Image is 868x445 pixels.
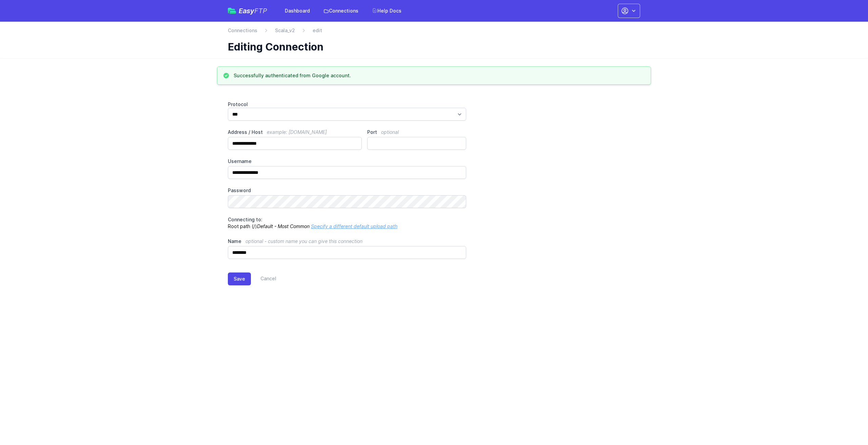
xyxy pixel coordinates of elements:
span: optional [381,129,399,135]
label: Port [367,129,466,136]
label: Address / Host [228,129,362,136]
span: Connecting to: [228,217,262,222]
span: optional - custom name you can give this connection [245,238,362,244]
label: Password [228,187,466,194]
span: edit [313,27,322,34]
a: Cancel [251,272,276,285]
a: Connections [228,27,257,34]
span: FTP [254,7,267,15]
h3: Successfully authenticated from Google account. [234,72,351,79]
label: Name [228,238,466,245]
a: Scala_v2 [275,27,295,34]
button: Save [228,272,251,285]
label: Protocol [228,101,466,108]
a: Dashboard [281,5,314,17]
a: Connections [319,5,362,17]
label: Username [228,158,466,165]
i: Default - Most Common [257,223,310,229]
a: Specify a different default upload path [311,223,397,229]
span: Easy [239,7,267,14]
span: example: [DOMAIN_NAME] [267,129,327,135]
img: easyftp_logo.png [228,8,236,14]
h1: Editing Connection [228,41,635,53]
p: Root path (/) [228,216,466,230]
a: EasyFTP [228,7,267,14]
nav: Breadcrumb [228,27,640,38]
a: Help Docs [368,5,406,17]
